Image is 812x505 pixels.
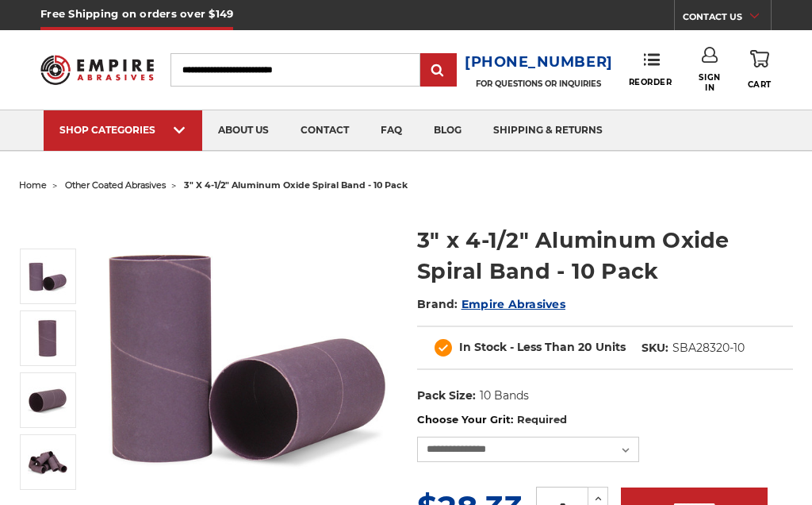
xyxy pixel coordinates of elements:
[184,179,408,191] span: 3" x 4-1/2" aluminum oxide spiral band - 10 pack
[365,110,418,151] a: faq
[423,55,454,87] input: Submit
[285,110,365,151] a: contact
[202,110,285,151] a: about us
[417,297,458,311] span: Brand:
[642,340,668,357] dt: SKU:
[417,225,793,287] h1: 3" x 4-1/2" Aluminum Oxide Spiral Band - 10 Pack
[480,387,529,404] dd: 10 Bands
[462,297,565,311] a: Empire Abrasives
[418,110,477,151] a: blog
[99,208,395,504] img: 3" x 4-1/2" Spiral Bands Aluminum Oxide
[417,387,476,404] dt: Pack Size:
[629,77,672,87] span: Reorder
[748,79,772,90] span: Cart
[28,256,67,296] img: 3" x 4-1/2" Spiral Bands Aluminum Oxide
[28,318,67,358] img: 3" x 4-1/2" Spiral Bands AOX
[28,442,67,482] img: 3" x 4-1/2" AOX Spiral Bands
[40,48,153,92] img: Empire Abrasives
[683,8,771,30] a: CONTACT US
[19,179,47,191] a: home
[477,110,619,151] a: shipping & returns
[629,52,672,87] a: Reorder
[459,340,507,354] span: In Stock
[59,124,186,136] div: SHOP CATEGORIES
[417,412,793,428] label: Choose Your Grit:
[517,413,567,426] small: Required
[672,340,745,357] dd: SBA28320-10
[65,179,166,191] a: other coated abrasives
[748,47,772,92] a: Cart
[465,79,613,89] p: FOR QUESTIONS OR INQUIRIES
[28,380,67,420] img: 3" x 4-1/2" Aluminum Oxide Spiral Bands
[693,72,726,93] span: Sign In
[596,340,626,354] span: Units
[578,340,592,354] span: 20
[510,340,575,354] span: - Less Than
[465,51,613,74] a: [PHONE_NUMBER]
